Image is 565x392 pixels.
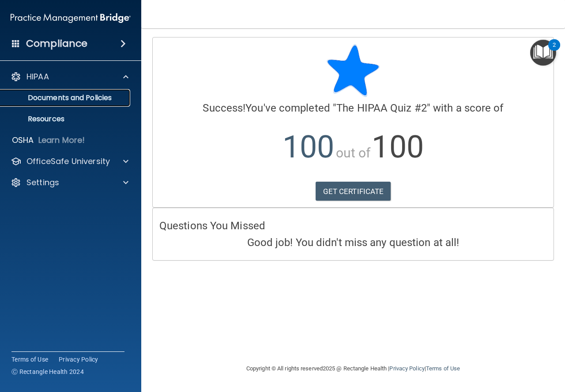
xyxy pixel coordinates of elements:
[159,237,547,248] h4: Good job! You didn't miss any question at all!
[6,115,126,123] p: Resources
[11,9,131,27] img: PMB logo
[12,135,34,146] p: OSHA
[203,102,245,114] span: Success!
[6,93,126,102] p: Documents and Policies
[336,102,427,114] span: The HIPAA Quiz #2
[11,355,48,364] a: Terms of Use
[11,367,84,376] span: Ⓒ Rectangle Health 2024
[282,129,334,165] span: 100
[26,156,110,167] p: OfficeSafe University
[327,44,380,97] img: blue-star-rounded.9d042014.png
[26,71,49,82] p: HIPAA
[336,145,371,161] span: out of
[192,355,514,383] div: Copyright © All rights reserved 2025 @ Rectangle Health | |
[11,156,128,167] a: OfficeSafe University
[426,365,460,372] a: Terms of Use
[38,135,85,146] p: Learn More!
[26,177,59,188] p: Settings
[159,220,547,231] h4: Questions You Missed
[553,45,556,56] div: 2
[59,355,98,364] a: Privacy Policy
[316,182,391,201] a: GET CERTIFICATE
[11,177,128,188] a: Settings
[26,37,87,50] h4: Compliance
[530,40,556,66] button: Open Resource Center, 2 new notifications
[389,365,424,372] a: Privacy Policy
[372,129,423,165] span: 100
[159,102,547,114] h4: You've completed " " with a score of
[11,71,128,82] a: HIPAA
